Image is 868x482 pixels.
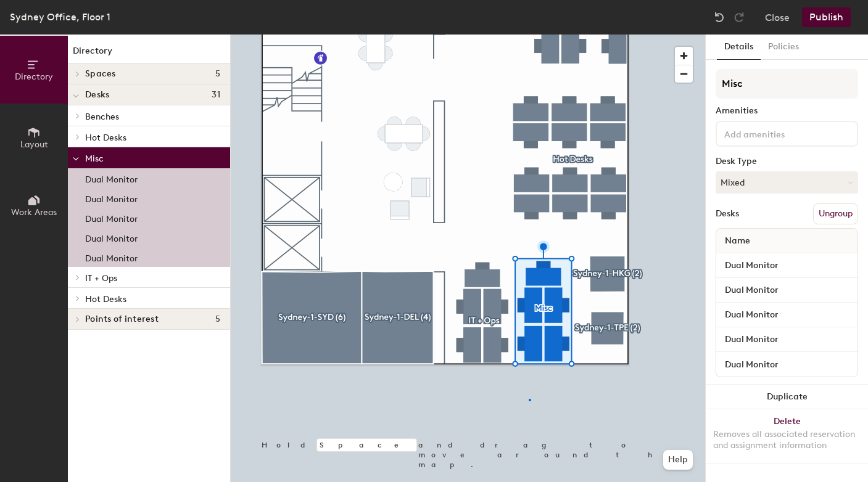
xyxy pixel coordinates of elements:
[215,69,220,79] span: 5
[719,356,855,373] input: Unnamed desk
[11,207,57,218] span: Work Areas
[663,450,693,470] button: Help
[85,133,126,143] span: Hot Desks
[85,90,109,100] span: Desks
[85,112,119,122] span: Benches
[761,35,806,60] button: Policies
[212,90,220,100] span: 31
[813,203,858,224] button: Ungroup
[85,314,159,324] span: Points of interest
[706,385,868,409] button: Duplicate
[68,44,230,63] h1: Directory
[765,7,790,27] button: Close
[719,257,855,274] input: Unnamed desk
[706,409,868,464] button: DeleteRemoves all associated reservation and assignment information
[719,331,855,348] input: Unnamed desk
[85,171,138,185] p: Dual Monitor
[85,294,126,304] span: Hot Desks
[716,157,858,166] div: Desk Type
[716,106,858,116] div: Amenities
[85,230,138,244] p: Dual Monitor
[215,314,220,324] span: 5
[15,71,53,82] span: Directory
[733,11,745,23] img: Redo
[719,282,855,299] input: Unnamed desk
[85,69,116,79] span: Spaces
[85,190,138,205] p: Dual Monitor
[713,11,725,23] img: Undo
[85,153,104,164] span: Misc
[719,230,756,252] span: Name
[802,7,851,27] button: Publish
[85,210,138,224] p: Dual Monitor
[713,429,861,451] div: Removes all associated reservation and assignment information
[85,250,138,264] p: Dual Monitor
[10,9,110,25] div: Sydney Office, Floor 1
[20,139,48,150] span: Layout
[716,209,739,219] div: Desks
[722,126,833,141] input: Add amenities
[717,35,761,60] button: Details
[719,306,855,324] input: Unnamed desk
[85,273,117,284] span: IT + Ops
[716,171,858,194] button: Mixed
